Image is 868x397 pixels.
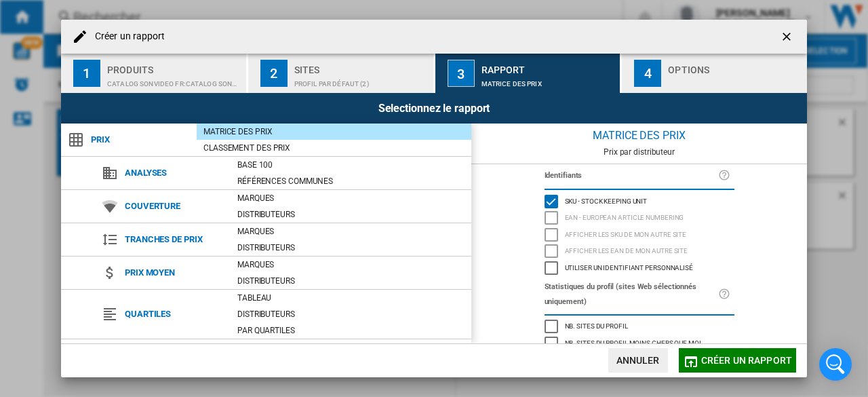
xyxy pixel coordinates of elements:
[545,226,734,243] md-checkbox: Afficher les SKU de mon autre site
[118,164,231,183] span: Analyses
[545,210,734,227] md-checkbox: EAN - European Article Numbering
[84,130,197,149] span: Prix
[565,195,648,205] span: SKU - Stock Keeping Unit
[545,243,734,260] md-checkbox: Afficher les EAN de mon autre site
[118,305,231,324] span: Quartiles
[197,141,471,155] div: Classement des prix
[260,60,288,87] div: 2
[61,93,807,124] div: Selectionnez le rapport
[565,245,688,254] span: Afficher les EAN de mon autre site
[118,230,231,249] span: Tranches de prix
[294,73,428,88] div: Profil par défaut (2)
[73,60,100,87] div: 1
[231,225,471,238] div: Marques
[679,348,796,373] button: Créer un rapport
[634,60,661,87] div: 4
[471,147,807,157] div: Prix par distributeur
[231,158,471,172] div: Base 100
[565,212,684,221] span: EAN - European Article Numbering
[545,280,718,309] label: Statistiques du profil (sites Web sélectionnés uniquement)
[545,318,734,335] md-checkbox: Nb. sites du profil
[294,59,428,73] div: Sites
[774,23,802,50] button: getI18NText('BUTTONS.CLOSE_DIALOG')
[118,197,231,216] span: Couverture
[231,291,471,305] div: Tableau
[448,60,475,87] div: 3
[231,324,471,337] div: Par quartiles
[545,193,734,210] md-checkbox: SKU - Stock Keeping Unit
[231,174,471,188] div: Références communes
[231,191,471,205] div: Marques
[107,73,241,88] div: CATALOG SONVIDEO FR:Catalog sonvideo fr
[118,263,231,282] span: Prix moyen
[545,335,734,352] md-checkbox: Nb. sites du profil moins chers que moi
[545,168,718,183] label: Identifiants
[668,59,802,73] div: Options
[88,30,165,43] h4: Créer un rapport
[231,274,471,288] div: Distributeurs
[248,54,435,93] button: 2 Sites Profil par défaut (2)
[780,30,796,46] ng-md-icon: getI18NText('BUTTONS.CLOSE_DIALOG')
[565,229,687,238] span: Afficher les SKU de mon autre site
[197,125,471,138] div: Matrice des prix
[545,259,734,276] md-checkbox: Utiliser un identifiant personnalisé
[471,124,807,147] div: Matrice des prix
[231,307,471,321] div: Distributeurs
[608,348,668,373] button: Annuler
[565,337,701,347] span: Nb. sites du profil moins chers que moi
[107,59,241,73] div: Produits
[231,241,471,254] div: Distributeurs
[622,54,807,93] button: 4 Options
[61,54,248,93] button: 1 Produits CATALOG SONVIDEO FR:Catalog sonvideo fr
[231,341,471,354] div: Tableau des prix des produits
[435,54,622,93] button: 3 Rapport Matrice des prix
[819,348,852,381] div: Open Intercom Messenger
[231,208,471,221] div: Distributeurs
[565,320,628,330] span: Nb. sites du profil
[481,59,615,73] div: Rapport
[231,258,471,271] div: Marques
[481,73,615,88] div: Matrice des prix
[701,355,792,366] span: Créer un rapport
[565,262,693,271] span: Utiliser un identifiant personnalisé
